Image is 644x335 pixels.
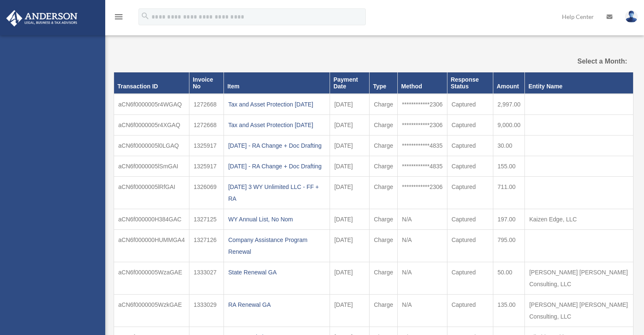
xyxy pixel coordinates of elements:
td: aCN6f000000H384GAC [114,209,189,230]
td: Charge [370,115,398,136]
td: 2,997.00 [493,94,525,115]
td: 1333027 [189,262,224,295]
div: Tax and Asset Protection [DATE] [228,119,325,131]
th: Entity Name [525,72,633,94]
td: N/A [398,209,447,230]
td: 135.00 [493,295,525,327]
td: [DATE] [330,156,370,177]
th: Transaction ID [114,72,189,94]
div: RA Renewal GA [228,299,325,311]
td: aCN6f0000005r4XGAQ [114,115,189,136]
div: State Renewal GA [228,266,325,278]
td: Charge [370,177,398,209]
td: Captured [447,136,493,156]
td: 9,000.00 [493,115,525,136]
td: aCN6f0000005lRfGAI [114,177,189,209]
td: Captured [447,262,493,295]
td: 1333029 [189,295,224,327]
td: Captured [447,209,493,230]
td: Captured [447,115,493,136]
td: Captured [447,156,493,177]
td: 155.00 [493,156,525,177]
th: Type [370,72,398,94]
th: Invoice No [189,72,224,94]
td: 1272668 [189,115,224,136]
td: N/A [398,230,447,262]
th: Method [398,72,447,94]
td: [DATE] [330,177,370,209]
td: [DATE] [330,136,370,156]
td: aCN6f0000005r4WGAQ [114,94,189,115]
td: aCN6f0000005l0LGAQ [114,136,189,156]
td: [DATE] [330,115,370,136]
td: 1327125 [189,209,224,230]
td: 1327126 [189,230,224,262]
td: Charge [370,136,398,156]
td: Charge [370,262,398,295]
td: Charge [370,209,398,230]
td: Captured [447,230,493,262]
td: 795.00 [493,230,525,262]
td: Captured [447,295,493,327]
td: Captured [447,94,493,115]
td: [DATE] [330,209,370,230]
td: Charge [370,295,398,327]
td: Charge [370,230,398,262]
td: 1272668 [189,94,224,115]
td: Kaizen Edge, LLC [525,209,633,230]
td: [DATE] [330,94,370,115]
td: 197.00 [493,209,525,230]
a: menu [114,15,124,22]
i: menu [114,12,124,22]
img: User Pic [625,11,638,23]
td: Charge [370,94,398,115]
td: aCN6f0000005WzaGAE [114,262,189,295]
img: Anderson Advisors Platinum Portal [4,10,80,27]
td: 1326069 [189,177,224,209]
div: [DATE] 3 WY Unlimited LLC - FF + RA [228,181,325,205]
div: WY Annual List, No Nom [228,213,325,225]
i: search [141,11,150,21]
th: Response Status [447,72,493,94]
td: [DATE] [330,295,370,327]
td: aCN6f0000005WzkGAE [114,295,189,327]
td: 30.00 [493,136,525,156]
div: [DATE] - RA Change + Doc Drafting [228,140,325,152]
div: Company Assistance Program Renewal [228,234,325,258]
td: 1325917 [189,136,224,156]
label: Select a Month: [553,56,627,67]
td: aCN6f0000005lSmGAI [114,156,189,177]
td: [PERSON_NAME] [PERSON_NAME] Consulting, LLC [525,295,633,327]
td: N/A [398,295,447,327]
td: [PERSON_NAME] [PERSON_NAME] Consulting, LLC [525,262,633,295]
td: 50.00 [493,262,525,295]
div: [DATE] - RA Change + Doc Drafting [228,160,325,172]
td: 711.00 [493,177,525,209]
th: Amount [493,72,525,94]
td: [DATE] [330,262,370,295]
td: [DATE] [330,230,370,262]
th: Payment Date [330,72,370,94]
td: 1325917 [189,156,224,177]
td: Charge [370,156,398,177]
div: Tax and Asset Protection [DATE] [228,98,325,110]
td: Captured [447,177,493,209]
td: N/A [398,262,447,295]
td: aCN6f000000HUMMGA4 [114,230,189,262]
th: Item [224,72,330,94]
